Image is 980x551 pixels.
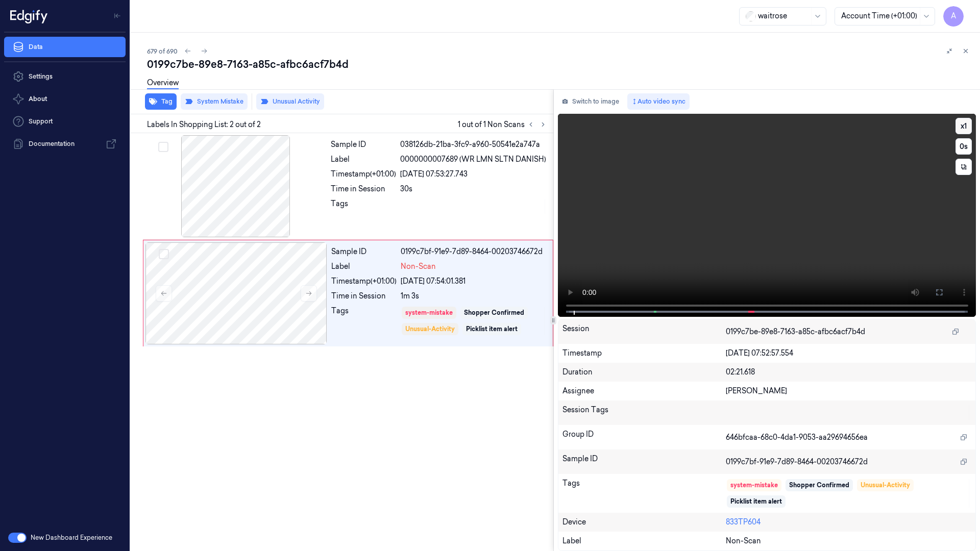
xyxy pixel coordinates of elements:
[4,66,126,87] a: Settings
[458,118,549,131] span: 1 out of 1 Non Scans
[147,78,179,89] a: Overview
[331,246,397,257] div: Sample ID
[400,169,547,180] div: [DATE] 07:53:27.743
[331,184,396,194] div: Time in Session
[331,306,397,336] div: Tags
[147,47,178,56] span: 679 of 690
[789,481,849,490] div: Shopper Confirmed
[400,184,547,194] div: 30s
[726,348,971,359] div: [DATE] 07:52:57.554
[405,308,453,317] div: system-mistake
[405,324,455,334] div: Unusual-Activity
[331,198,396,215] div: Tags
[562,429,726,445] div: Group ID
[955,138,972,155] button: 0s
[726,536,761,546] span: Non-Scan
[726,367,971,378] div: 02:21.618
[4,134,126,154] a: Documentation
[726,432,868,443] span: 646bfcaa-68c0-4da1-9053-aa29694656ea
[145,93,177,110] button: Tag
[464,308,524,317] div: Shopper Confirmed
[401,246,547,257] div: 0199c7bf-91e9-7d89-8464-00203746672d
[256,93,324,110] button: Unusual Activity
[147,119,261,130] span: Labels In Shopping List: 2 out of 2
[109,8,126,24] button: Toggle Navigation
[331,261,397,272] div: Label
[331,154,396,165] div: Label
[726,517,971,528] div: 833TP604
[558,93,623,110] button: Switch to image
[943,6,964,27] button: A
[401,261,436,272] span: Non-Scan
[331,276,397,287] div: Timestamp (+01:00)
[726,457,868,467] span: 0199c7bf-91e9-7d89-8464-00203746672d
[4,37,126,57] a: Data
[562,517,726,528] div: Device
[4,111,126,132] a: Support
[562,478,726,509] div: Tags
[562,323,726,340] div: Session
[562,348,726,359] div: Timestamp
[400,154,546,165] span: 0000000007689 (WR LMN SLTN DANISH)
[726,386,971,396] div: [PERSON_NAME]
[466,324,518,334] div: Picklist item alert
[562,536,726,546] div: Label
[562,386,726,396] div: Assignee
[331,139,396,150] div: Sample ID
[861,481,910,490] div: Unusual-Activity
[726,327,865,337] span: 0199c7be-89e8-7163-a85c-afbc6acf7b4d
[730,497,782,506] div: Picklist item alert
[181,93,248,110] button: System Mistake
[401,276,547,287] div: [DATE] 07:54:01.381
[400,139,547,150] div: 038126db-21ba-3fc9-a960-50541e2a747a
[562,454,726,470] div: Sample ID
[4,89,126,109] button: About
[627,93,690,110] button: Auto video sync
[730,481,778,490] div: system-mistake
[955,118,972,134] button: x1
[147,57,972,71] div: 0199c7be-89e8-7163-a85c-afbc6acf7b4d
[158,142,168,152] button: Select row
[159,249,169,259] button: Select row
[331,169,396,180] div: Timestamp (+01:00)
[562,405,726,421] div: Session Tags
[562,367,726,378] div: Duration
[401,291,547,302] div: 1m 3s
[331,291,397,302] div: Time in Session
